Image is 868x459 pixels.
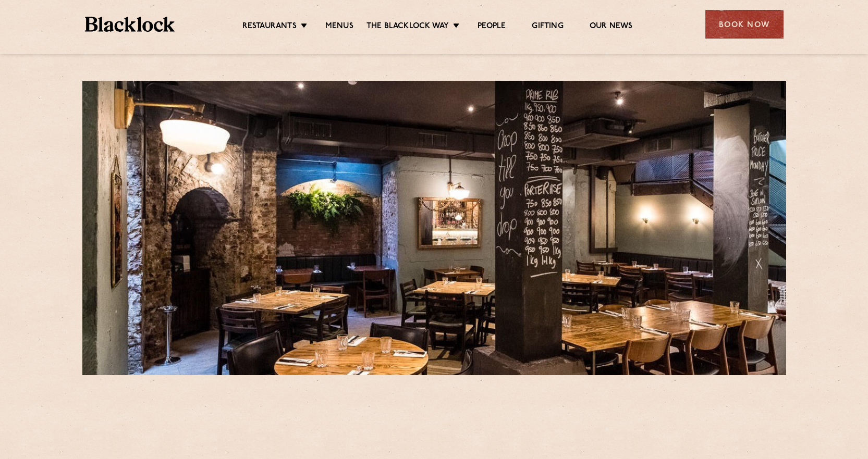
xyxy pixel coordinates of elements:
a: The Blacklock Way [366,21,449,33]
a: Gifting [532,21,563,33]
a: Our News [590,21,633,33]
a: Restaurants [242,21,297,33]
a: People [478,21,506,33]
a: Menus [325,21,353,33]
div: Book Now [705,10,784,39]
img: BL_Textured_Logo-footer-cropped.svg [85,17,175,32]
